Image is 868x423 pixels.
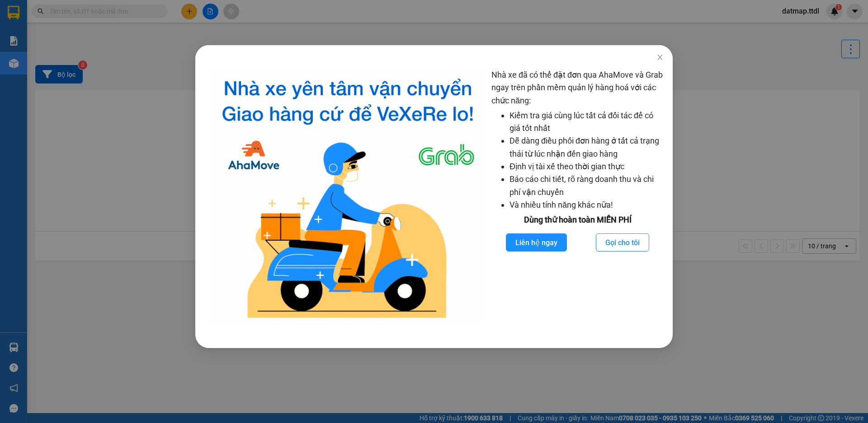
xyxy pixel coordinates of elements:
[656,54,664,61] span: close
[509,160,664,173] li: Định vị tài xế theo thời gian thực
[605,237,640,248] span: Gọi cho tôi
[509,135,664,160] li: Dễ dàng điều phối đơn hàng ở tất cả trạng thái từ lúc nhận đến giao hàng
[491,214,664,226] div: Dùng thử hoàn toàn MIỄN PHÍ
[596,233,649,251] button: Gọi cho tôi
[509,173,664,199] li: Báo cáo chi tiết, rõ ràng doanh thu và chi phí vận chuyển
[212,69,484,325] img: logo
[491,69,664,325] div: Nhà xe đã có thể đặt đơn qua AhaMove và Grab ngay trên phần mềm quản lý hàng hoá với các chức năng:
[509,199,664,211] li: Và nhiều tính năng khác nữa!
[515,237,557,248] span: Liên hệ ngay
[647,45,673,70] button: Close
[509,109,664,135] li: Kiểm tra giá cùng lúc tất cả đối tác để có giá tốt nhất
[506,233,567,251] button: Liên hệ ngay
